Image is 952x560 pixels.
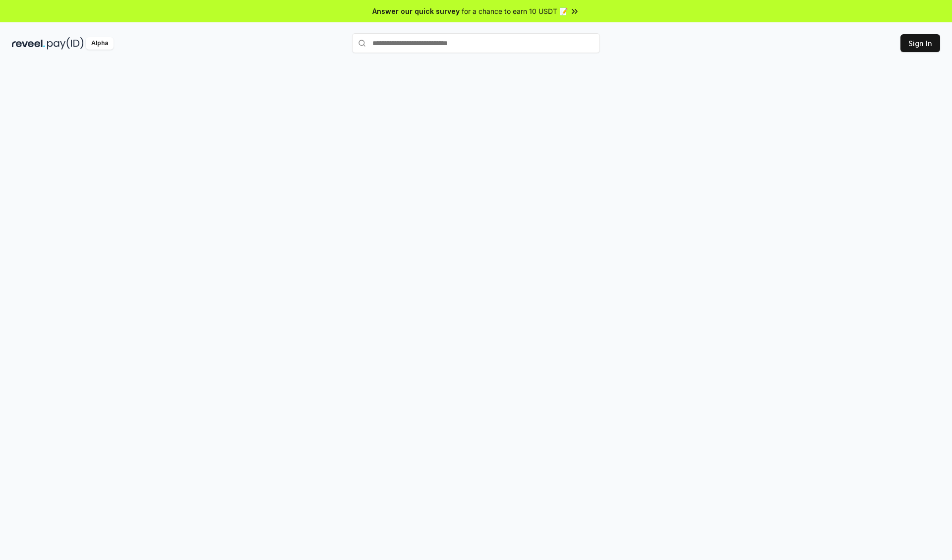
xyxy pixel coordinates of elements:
img: reveel_dark [12,37,45,50]
span: Answer our quick survey [372,6,460,16]
span: for a chance to earn 10 USDT 📝 [462,6,568,16]
div: Alpha [86,37,114,50]
img: pay_id [47,37,84,50]
button: Sign In [900,34,940,52]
